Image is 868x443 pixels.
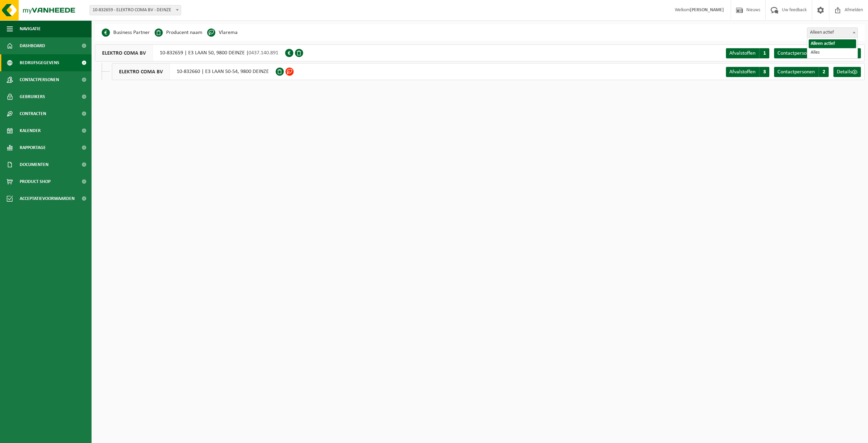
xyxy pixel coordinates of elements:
[807,27,858,38] span: Alleen actief
[809,48,856,57] li: Alles
[90,5,181,15] span: 10-832659 - ELEKTRO COMA BV - DEINZE
[20,37,45,54] span: Dashboard
[726,67,769,77] a: Afvalstoffen 3
[818,67,829,77] span: 2
[20,20,41,37] span: Navigatie
[726,48,769,58] a: Afvalstoffen 1
[249,50,278,56] span: 0437.140.891
[20,156,48,173] span: Documenten
[90,5,181,15] span: 10-832659 - ELEKTRO COMA BV - DEINZE
[112,63,276,80] div: 10-832660 | E3 LAAN 50-54, 9800 DEINZE
[759,67,769,77] span: 3
[102,27,150,38] li: Business Partner
[20,71,59,88] span: Contactpersonen
[833,67,861,77] a: Details
[20,122,41,139] span: Kalender
[20,173,51,190] span: Product Shop
[809,39,856,48] li: Alleen actief
[774,48,829,58] a: Contactpersonen 2
[729,51,755,56] span: Afvalstoffen
[777,69,815,75] span: Contactpersonen
[729,69,755,75] span: Afvalstoffen
[95,44,285,61] div: 10-832659 | E3 LAAN 50, 9800 DEINZE |
[20,139,46,156] span: Rapportage
[774,67,829,77] a: Contactpersonen 2
[112,63,170,80] span: ELEKTRO COMA BV
[20,88,45,105] span: Gebruikers
[759,48,769,58] span: 1
[777,51,815,56] span: Contactpersonen
[20,54,59,71] span: Bedrijfsgegevens
[837,69,852,75] span: Details
[807,28,857,37] span: Alleen actief
[95,45,153,61] span: ELEKTRO COMA BV
[20,105,46,122] span: Contracten
[20,190,75,207] span: Acceptatievoorwaarden
[690,7,724,13] strong: [PERSON_NAME]
[207,27,238,38] li: Vlarema
[155,27,202,38] li: Producent naam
